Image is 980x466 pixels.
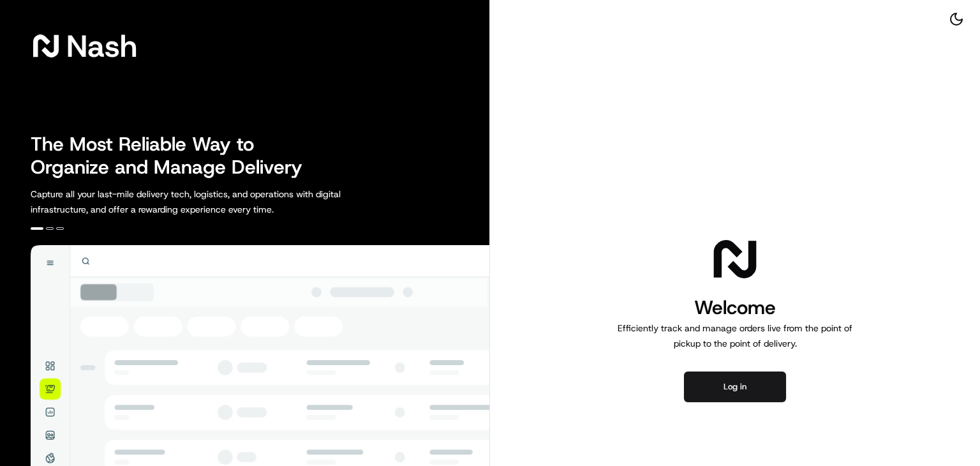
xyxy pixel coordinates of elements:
[66,33,137,59] span: Nash
[612,295,857,320] h1: Welcome
[31,186,398,217] p: Capture all your last-mile delivery tech, logistics, and operations with digital infrastructure, ...
[612,320,857,351] p: Efficiently track and manage orders live from the point of pickup to the point of delivery.
[31,133,316,179] h2: The Most Reliable Way to Organize and Manage Delivery
[684,372,786,402] button: Log in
